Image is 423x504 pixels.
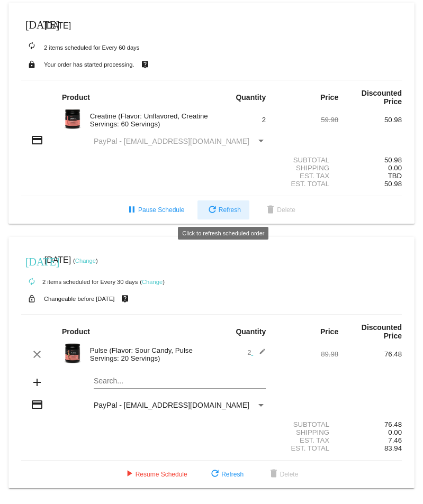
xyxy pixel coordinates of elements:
[25,17,38,30] mat-icon: [DATE]
[247,349,266,356] span: 2
[25,40,38,52] mat-icon: autorenew
[197,200,249,219] button: Refresh
[25,276,38,288] mat-icon: autorenew
[275,172,338,180] div: Est. Tax
[338,350,402,358] div: 76.48
[275,116,338,124] div: 59.98
[338,420,402,428] div: 76.48
[94,401,249,409] span: PayPal - [EMAIL_ADDRESS][DOMAIN_NAME]
[388,164,402,172] span: 0.00
[262,116,266,124] span: 2
[259,465,307,484] button: Delete
[73,258,98,264] small: ( )
[94,377,266,386] input: Search...
[85,112,212,128] div: Creatine (Flavor: Unflavored, Creatine Servings: 60 Servings)
[209,468,221,481] mat-icon: refresh
[264,204,277,217] mat-icon: delete
[275,164,338,172] div: Shipping
[62,108,83,130] img: Image-1-Carousel-Creatine-60S-1000x1000-Transp.png
[267,468,280,481] mat-icon: delete
[200,465,252,484] button: Refresh
[123,471,187,478] span: Resume Schedule
[140,279,165,285] small: ( )
[21,44,139,51] small: 2 items scheduled for Every 60 days
[236,93,266,102] strong: Quantity
[388,436,402,444] span: 7.46
[209,471,244,478] span: Refresh
[362,323,402,340] strong: Discounted Price
[275,180,338,188] div: Est. Total
[275,350,338,358] div: 89.98
[117,200,193,219] button: Pause Schedule
[384,444,402,452] span: 83.94
[338,116,402,124] div: 50.98
[388,428,402,436] span: 0.00
[206,206,241,214] span: Refresh
[264,206,295,214] span: Delete
[338,156,402,164] div: 50.98
[62,343,83,364] img: Image-1-Carousel-Pulse-20S-Sour-Candy-Transp.png
[123,468,136,481] mat-icon: play_arrow
[275,444,338,452] div: Est. Total
[114,465,196,484] button: Resume Schedule
[275,428,338,436] div: Shipping
[31,376,43,389] mat-icon: add
[142,279,163,285] a: Change
[275,436,338,444] div: Est. Tax
[94,137,249,145] span: PayPal - [EMAIL_ADDRESS][DOMAIN_NAME]
[267,471,299,478] span: Delete
[320,93,338,102] strong: Price
[236,327,266,336] strong: Quantity
[206,204,219,217] mat-icon: refresh
[75,258,96,264] a: Change
[85,346,212,362] div: Pulse (Flavor: Sour Candy, Pulse Servings: 20 Servings)
[25,292,38,306] mat-icon: lock_open
[44,61,134,68] small: Your order has started processing.
[62,93,90,102] strong: Product
[31,398,43,411] mat-icon: credit_card
[31,348,43,361] mat-icon: clear
[275,156,338,164] div: Subtotal
[94,137,266,145] mat-select: Payment Method
[25,254,38,267] mat-icon: [DATE]
[320,327,338,336] strong: Price
[21,279,138,285] small: 2 items scheduled for Every 30 days
[125,206,184,214] span: Pause Schedule
[94,401,266,409] mat-select: Payment Method
[384,180,402,188] span: 50.98
[31,134,43,146] mat-icon: credit_card
[388,172,402,180] span: TBD
[25,58,38,71] mat-icon: lock
[253,348,266,361] mat-icon: edit
[44,296,115,302] small: Changeable before [DATE]
[119,292,131,306] mat-icon: live_help
[139,58,151,71] mat-icon: live_help
[256,200,304,219] button: Delete
[125,204,138,217] mat-icon: pause
[362,89,402,106] strong: Discounted Price
[275,420,338,428] div: Subtotal
[62,327,90,336] strong: Product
